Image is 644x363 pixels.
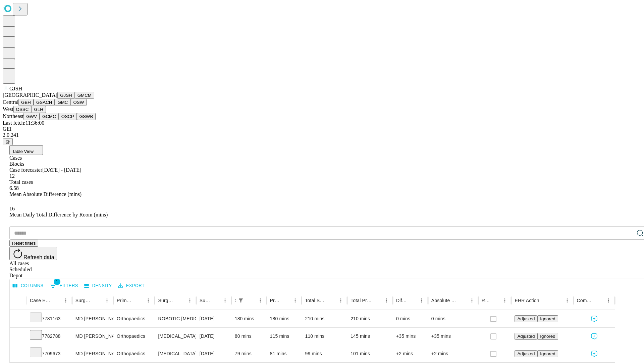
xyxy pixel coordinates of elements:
[396,328,425,345] div: +35 mins
[117,310,151,327] div: Orthopaedics
[158,310,193,327] div: ROBOTIC [MEDICAL_DATA] KNEE TOTAL
[270,328,299,345] div: 115 mins
[176,296,185,305] button: Sort
[5,139,10,144] span: @
[61,296,70,305] button: Menu
[235,298,235,303] div: Scheduled In Room Duration
[93,296,102,305] button: Sort
[382,296,391,305] button: Menu
[134,296,144,305] button: Sort
[9,206,15,211] span: 16
[158,345,193,362] div: [MEDICAL_DATA] WITH [MEDICAL_DATA] REPAIR
[40,113,59,120] button: GCMC
[351,328,389,345] div: 145 mins
[71,99,87,106] button: OSW
[235,310,263,327] div: 180 mins
[9,185,19,191] span: 6.58
[270,310,299,327] div: 180 mins
[517,334,535,339] span: Adjusted
[305,328,344,345] div: 110 mins
[458,296,467,305] button: Sort
[540,296,549,305] button: Sort
[9,167,42,173] span: Case forecaster
[3,99,18,105] span: Central
[158,298,175,303] div: Surgery Name
[540,334,555,339] span: Ignored
[75,92,94,99] button: GMCM
[30,345,69,362] div: 7709673
[75,345,110,362] div: MD [PERSON_NAME] [PERSON_NAME] Md
[327,296,336,305] button: Sort
[351,298,372,303] div: Total Predicted Duration
[3,132,641,138] div: 2.0.241
[515,298,539,303] div: EHR Action
[23,113,40,120] button: GWV
[351,310,389,327] div: 210 mins
[55,99,70,106] button: GMC
[13,348,23,360] button: Expand
[491,296,500,305] button: Sort
[408,296,417,305] button: Sort
[305,345,344,362] div: 99 mins
[537,350,558,357] button: Ignored
[200,298,210,303] div: Surgery Date
[396,298,407,303] div: Difference
[9,247,57,260] button: Refresh data
[13,313,23,325] button: Expand
[577,298,594,303] div: Comments
[30,310,69,327] div: 7781163
[11,281,45,291] button: Select columns
[270,298,281,303] div: Predicted In Room Duration
[9,145,43,155] button: Table View
[515,333,537,340] button: Adjusted
[431,310,475,327] div: 0 mins
[9,179,33,185] span: Total cases
[281,296,290,305] button: Sort
[77,113,96,120] button: GSWB
[18,99,34,106] button: GBH
[517,316,535,321] span: Adjusted
[537,315,558,322] button: Ignored
[540,316,555,321] span: Ignored
[270,345,299,362] div: 81 mins
[515,315,537,322] button: Adjusted
[117,298,133,303] div: Primary Service
[256,296,265,305] button: Menu
[83,281,114,291] button: Density
[31,106,46,113] button: GLH
[12,149,34,154] span: Table View
[30,328,69,345] div: 7782788
[540,351,555,356] span: Ignored
[431,328,475,345] div: +35 mins
[200,345,228,362] div: [DATE]
[3,113,23,119] span: Northeast
[3,126,641,132] div: GEI
[431,298,457,303] div: Absolute Difference
[594,296,604,305] button: Sort
[396,310,425,327] div: 0 mins
[116,281,146,291] button: Export
[200,328,228,345] div: [DATE]
[75,328,110,345] div: MD [PERSON_NAME] [PERSON_NAME] Md
[9,86,22,91] span: GJSH
[290,296,300,305] button: Menu
[417,296,426,305] button: Menu
[102,296,112,305] button: Menu
[562,296,572,305] button: Menu
[13,331,23,342] button: Expand
[75,310,110,327] div: MD [PERSON_NAME] [PERSON_NAME] Md
[604,296,613,305] button: Menu
[482,298,490,303] div: Resolved in EHR
[57,92,75,99] button: GJSH
[246,296,256,305] button: Sort
[117,345,151,362] div: Orthopaedics
[144,296,153,305] button: Menu
[467,296,477,305] button: Menu
[336,296,345,305] button: Menu
[34,99,55,106] button: GSACH
[235,328,263,345] div: 80 mins
[200,310,228,327] div: [DATE]
[305,310,344,327] div: 210 mins
[396,345,425,362] div: +2 mins
[236,296,246,305] button: Show filters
